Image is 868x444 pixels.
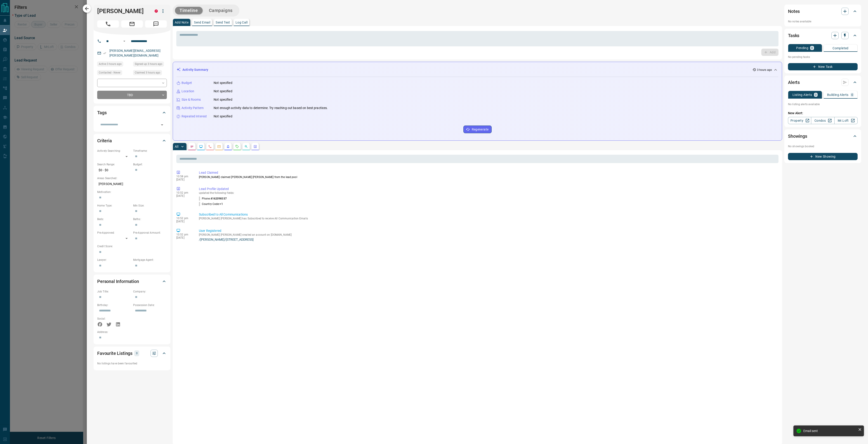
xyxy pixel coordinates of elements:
p: Job Title: [97,290,131,294]
p: Subscribed to All Communications [199,212,777,217]
p: $0 - $0 [97,166,131,174]
span: Call [97,20,119,28]
p: Pending [796,46,808,50]
p: All [175,145,178,148]
p: Not specified [214,114,232,119]
p: 0 [851,93,853,96]
p: Location [182,89,194,94]
p: [DATE] [176,178,192,181]
p: Pre-Approval Amount: [133,231,167,235]
svg: Notes [190,145,194,148]
p: Possession Date: [133,303,167,307]
h2: Favourite Listings [97,350,132,357]
p: Company: [133,290,167,294]
button: New Task [788,63,858,70]
p: No showings booked [788,144,858,148]
p: 0 [811,46,813,50]
p: Budget: [133,162,167,166]
p: Areas Searched: [97,176,167,180]
p: 0 [136,351,138,356]
span: Email [121,20,143,28]
p: 0 [815,93,817,96]
p: Building Alerts [827,93,849,96]
a: /[PERSON_NAME]/[STREET_ADDRESS] [199,238,777,241]
p: Country Code : [199,202,223,206]
span: +1 [219,202,223,206]
p: [PERSON_NAME] [97,180,167,188]
div: Personal Information [97,276,167,287]
svg: Lead Browsing Activity [199,145,203,148]
p: User Registered [199,228,777,233]
span: Active 3 hours ago [99,62,122,66]
h2: Personal Information [97,278,139,285]
svg: Emails [217,145,221,148]
div: Email sent [803,429,856,433]
a: Mr.Loft [834,117,858,124]
p: Not specified [214,89,232,94]
a: Property [788,117,811,124]
p: Home Type: [97,204,131,208]
div: Tasks [788,30,858,41]
button: Regenerate [463,126,492,133]
button: Open [159,122,165,128]
p: Not specified [214,97,232,102]
span: Signed up 3 hours ago [135,62,162,66]
p: 10:52 pm [176,233,192,236]
p: 10:58 pm [176,175,192,178]
p: 10:52 pm [176,191,192,194]
p: Send Text [216,21,230,24]
span: Message [145,20,167,28]
p: Log Call [236,21,248,24]
div: Favourite Listings0 [97,348,167,359]
div: property.ca [155,9,158,13]
p: Not specified [214,81,232,85]
p: Completed [833,47,849,50]
svg: Calls [208,145,212,148]
p: Repeated Interest [182,114,207,119]
p: [DATE] [176,220,192,223]
h2: Tags [97,109,106,116]
p: Search Range: [97,162,131,166]
p: Activity Summary [182,67,208,72]
p: [PERSON_NAME] [PERSON_NAME] created an account on [DOMAIN_NAME] [199,233,777,236]
svg: Requests [235,145,239,148]
p: New Alert: [788,111,858,116]
span: Contacted - Never [99,70,120,75]
h1: [PERSON_NAME] [97,7,148,15]
div: Criteria [97,135,167,146]
span: Claimed 3 hours ago [135,70,160,75]
p: Phone : [199,197,227,201]
h2: Notes [788,8,800,15]
p: Not enough activity data to determine. Try reaching out based on best practices. [214,106,328,110]
p: 3 hours ago [757,68,772,72]
p: Beds: [97,217,131,221]
p: Pre-Approved: [97,231,131,235]
a: Condos [811,117,834,124]
p: Social: [97,317,131,321]
p: Baths: [133,217,167,221]
p: Min Size: [133,204,167,208]
div: Notes [788,6,858,17]
p: Birthday: [97,303,131,307]
p: Address: [97,330,167,334]
p: Add Note [175,21,189,24]
h2: Showings [788,133,807,140]
p: Lead Profile Updated [199,187,777,191]
p: [DATE] [176,194,192,197]
p: updated the following fields: [199,191,777,195]
p: [DATE] [176,236,192,239]
p: No listing alerts available [788,102,858,106]
div: TBD [97,91,167,99]
p: Credit Score: [97,244,167,248]
p: Budget [182,81,192,85]
p: Lead Claimed [199,170,777,175]
button: New Showing [788,153,858,160]
div: Tags [97,107,167,118]
button: Open [122,38,127,44]
p: Size & Rooms [182,97,201,102]
svg: Listing Alerts [226,145,230,148]
button: Campaigns [204,7,237,14]
span: 4162098337 [211,197,227,200]
h2: Criteria [97,137,112,144]
h2: Alerts [788,79,800,86]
